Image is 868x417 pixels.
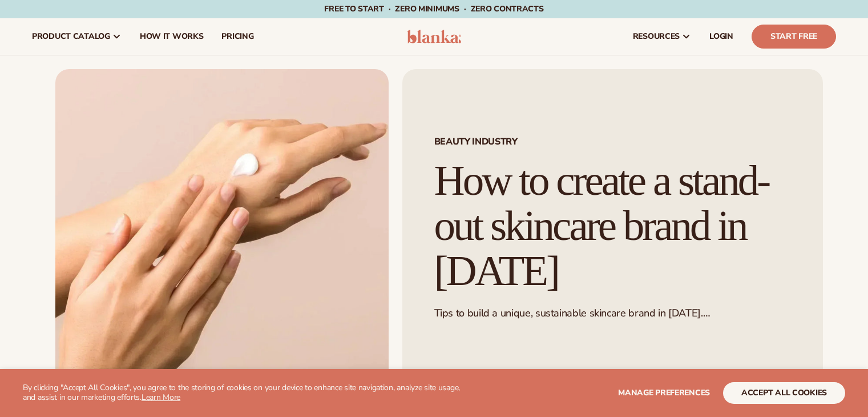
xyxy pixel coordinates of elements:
[624,18,700,55] a: resources
[618,382,710,404] button: Manage preferences
[709,32,733,41] span: LOGIN
[131,18,213,55] a: How It Works
[723,382,845,404] button: accept all cookies
[434,307,791,320] p: Tips to build a unique, sustainable skincare brand in [DATE].
[23,18,131,55] a: product catalog
[633,32,680,41] span: resources
[752,25,836,49] a: Start Free
[700,18,742,55] a: LOGIN
[32,32,110,41] span: product catalog
[221,32,253,41] span: pricing
[434,158,791,293] h1: How to create a stand-out skincare brand in [DATE]
[23,383,473,403] p: By clicking "Accept All Cookies", you agree to the storing of cookies on your device to enhance s...
[140,32,204,41] span: How It Works
[142,392,180,403] a: Learn More
[618,387,710,398] span: Manage preferences
[212,18,263,55] a: pricing
[407,30,461,43] img: logo
[324,3,543,14] span: Free to start · ZERO minimums · ZERO contracts
[434,137,791,146] span: Beauty industry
